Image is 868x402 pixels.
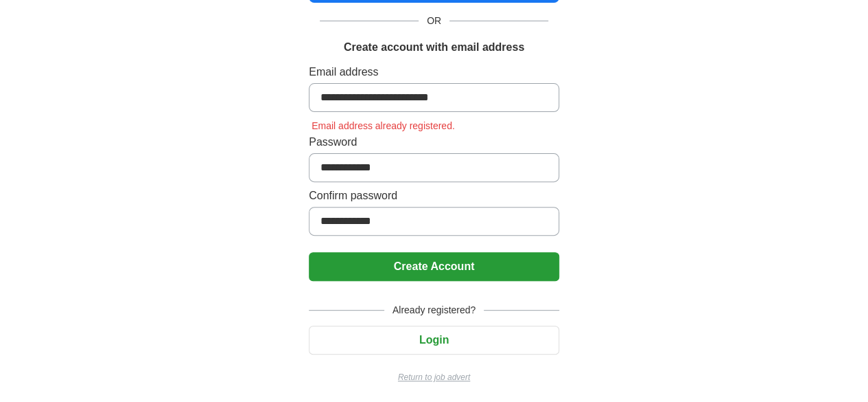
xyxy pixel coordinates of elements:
span: Email address already registered. [309,120,458,131]
h1: Create account with email address [344,39,524,56]
label: Password [309,134,559,150]
label: Confirm password [309,188,559,204]
a: Login [309,334,559,346]
button: Create Account [309,252,559,281]
span: Already registered? [384,303,484,317]
button: Login [309,326,559,355]
span: OR [419,14,449,28]
label: Email address [309,64,559,80]
a: Return to job advert [309,371,559,383]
